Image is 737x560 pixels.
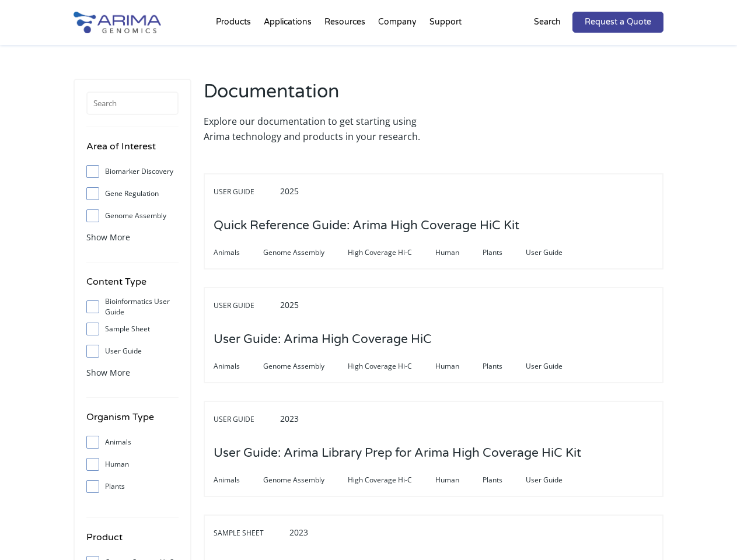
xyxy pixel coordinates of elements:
[483,473,526,487] span: Plants
[280,185,299,197] span: 2025
[204,114,428,144] p: Explore our documentation to get starting using Arima technology and products in your research.
[86,298,179,316] label: Bioinformatics User Guide
[86,367,130,378] span: Show More
[214,359,263,373] span: Animals
[86,232,130,243] span: Show More
[86,274,179,298] h4: Content Type
[86,92,179,115] input: Search
[483,359,526,373] span: Plants
[86,163,179,180] label: Biomarker Discovery
[86,320,179,338] label: Sample Sheet
[263,473,348,487] span: Genome Assembly
[534,15,561,30] p: Search
[348,473,435,487] span: High Coverage Hi-C
[214,473,263,487] span: Animals
[348,359,435,373] span: High Coverage Hi-C
[86,409,179,433] h4: Organism Type
[214,526,287,540] span: Sample Sheet
[572,12,663,33] a: Request a Quote
[214,185,278,199] span: User Guide
[526,473,586,487] span: User Guide
[214,219,519,232] a: Quick Reference Guide: Arima High Coverage HiC Kit
[86,342,179,360] label: User Guide
[214,246,263,260] span: Animals
[435,473,483,487] span: Human
[214,333,432,346] a: User Guide: Arima High Coverage HiC
[435,246,483,260] span: Human
[214,435,581,471] h3: User Guide: Arima Library Prep for Arima High Coverage HiC Kit
[86,530,179,554] h4: Product
[86,139,179,163] h4: Area of Interest
[280,413,299,424] span: 2023
[435,359,483,373] span: Human
[263,246,348,260] span: Genome Assembly
[526,246,586,260] span: User Guide
[214,208,519,244] h3: Quick Reference Guide: Arima High Coverage HiC Kit
[280,299,299,310] span: 2025
[86,207,179,225] label: Genome Assembly
[483,246,526,260] span: Plants
[214,299,278,313] span: User Guide
[86,185,179,202] label: Gene Regulation
[86,456,179,473] label: Human
[214,321,432,358] h3: User Guide: Arima High Coverage HiC
[348,246,435,260] span: High Coverage Hi-C
[263,359,348,373] span: Genome Assembly
[74,12,161,33] img: Arima-Genomics-logo
[86,433,179,451] label: Animals
[214,447,581,460] a: User Guide: Arima Library Prep for Arima High Coverage HiC Kit
[214,412,278,426] span: User Guide
[86,478,179,495] label: Plants
[526,359,586,373] span: User Guide
[289,527,308,538] span: 2023
[204,79,428,114] h2: Documentation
